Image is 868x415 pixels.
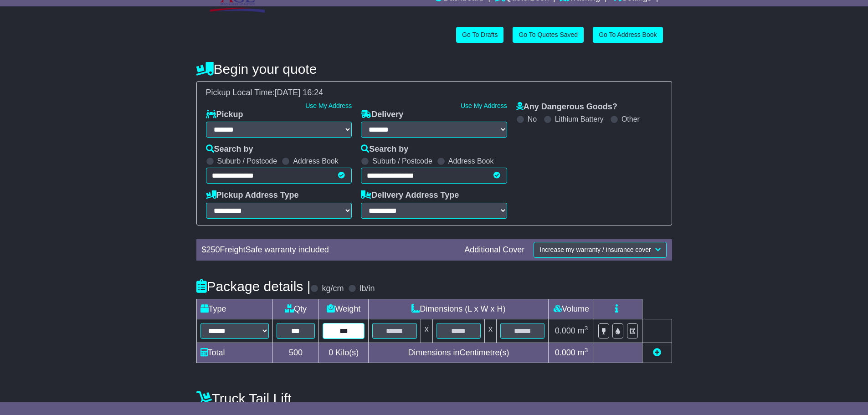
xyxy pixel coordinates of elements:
[456,27,503,43] a: Go To Drafts
[555,348,575,357] span: 0.000
[293,157,339,165] label: Address Book
[361,144,408,154] label: Search by
[448,157,494,165] label: Address Book
[319,299,369,319] td: Weight
[361,110,403,120] label: Delivery
[196,391,672,406] h4: Truck Tail Lift
[528,115,537,123] label: No
[201,88,667,98] div: Pickup Local Time:
[217,157,277,165] label: Suburb / Postcode
[372,157,432,165] label: Suburb / Postcode
[319,343,369,363] td: Kilo(s)
[322,284,344,294] label: kg/cm
[461,102,507,109] a: Use My Address
[272,343,319,363] td: 500
[196,343,272,363] td: Total
[360,284,375,294] label: lb/in
[421,319,432,343] td: x
[539,246,651,253] span: Increase my warranty / insurance cover
[275,88,324,97] span: [DATE] 16:24
[196,61,672,77] h4: Begin your quote
[206,110,243,120] label: Pickup
[621,115,640,123] label: Other
[585,347,588,354] sup: 3
[578,348,588,357] span: m
[305,102,352,109] a: Use My Address
[653,348,661,357] a: Add new item
[361,190,459,200] label: Delivery Address Type
[593,27,663,43] a: Go To Address Book
[206,245,220,254] span: 250
[369,343,549,363] td: Dimensions in Centimetre(s)
[516,102,617,112] label: Any Dangerous Goods?
[513,27,584,43] a: Go To Quotes Saved
[460,245,529,255] div: Additional Cover
[329,348,333,357] span: 0
[206,144,253,154] label: Search by
[485,319,497,343] td: x
[369,299,549,319] td: Dimensions (L x W x H)
[272,299,319,319] td: Qty
[197,245,460,255] div: $ FreightSafe warranty included
[196,299,272,319] td: Type
[555,326,575,335] span: 0.000
[196,279,311,294] h4: Package details |
[578,326,588,335] span: m
[585,325,588,332] sup: 3
[549,299,594,319] td: Volume
[534,242,666,258] button: Increase my warranty / insurance cover
[555,115,604,123] label: Lithium Battery
[206,190,299,200] label: Pickup Address Type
